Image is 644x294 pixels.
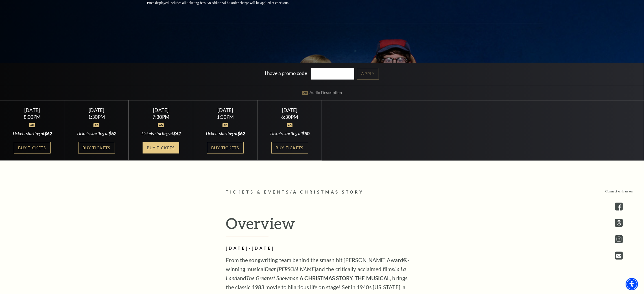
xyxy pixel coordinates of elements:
[136,107,186,113] div: [DATE]
[271,142,308,153] a: Buy Tickets
[7,107,58,113] div: [DATE]
[237,131,245,136] span: $62
[264,115,315,119] div: 6:30PM
[136,115,186,119] div: 7:30PM
[136,130,186,137] div: Tickets starting at
[302,131,309,136] span: $50
[226,189,418,196] p: /
[71,107,122,113] div: [DATE]
[605,189,633,194] p: Connect with us on
[147,0,302,6] p: Price displayed includes all ticketing fees.
[200,130,251,137] div: Tickets starting at
[200,115,251,119] div: 1:30PM
[300,275,390,281] strong: A CHRISTMAS STORY, THE MUSICAL
[226,190,290,194] span: Tickets & Events
[173,131,181,136] span: $62
[226,245,410,252] h2: [DATE]-[DATE]
[293,190,364,194] span: A Christmas Story
[264,107,315,113] div: [DATE]
[626,278,638,290] div: Accessibility Menu
[71,115,122,119] div: 1:30PM
[226,214,418,237] h2: Overview
[109,131,116,136] span: $62
[7,115,58,119] div: 8:00PM
[615,203,623,210] a: facebook - open in a new tab
[615,252,623,260] a: Open this option - open in a new tab
[265,70,307,76] label: I have a promo code
[78,142,115,153] a: Buy Tickets
[7,130,58,137] div: Tickets starting at
[44,131,52,136] span: $62
[264,130,315,137] div: Tickets starting at
[615,235,623,243] a: instagram - open in a new tab
[615,219,623,227] a: threads.com - open in a new tab
[265,266,316,272] em: Dear [PERSON_NAME]
[143,142,179,153] a: Buy Tickets
[207,142,244,153] a: Buy Tickets
[71,130,122,137] div: Tickets starting at
[206,1,289,5] span: An additional $5 order charge will be applied at checkout.
[14,142,51,153] a: Buy Tickets
[246,275,298,281] em: The Greatest Showman
[200,107,251,113] div: [DATE]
